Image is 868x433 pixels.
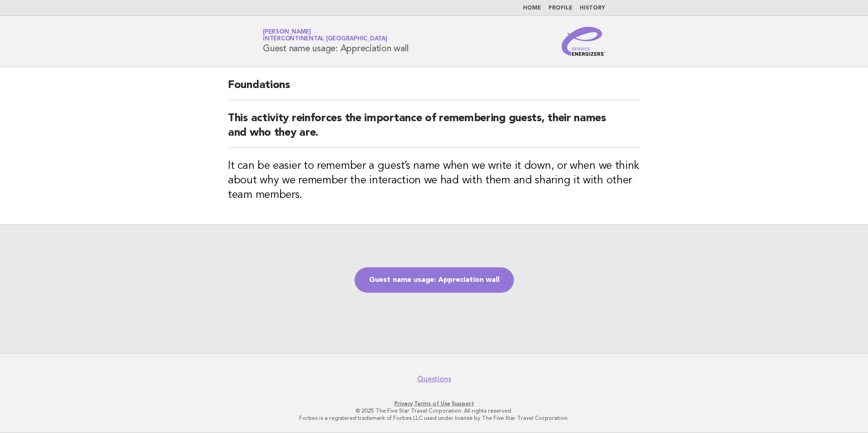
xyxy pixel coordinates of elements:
[523,5,541,11] a: Home
[263,36,387,42] span: InterContinental [GEOGRAPHIC_DATA]
[156,407,712,414] p: © 2025 The Five Star Travel Corporation. All rights reserved.
[580,5,605,11] a: History
[228,78,640,100] h2: Foundations
[417,374,451,384] a: Questions
[395,400,413,407] a: Privacy
[156,400,712,407] p: · ·
[355,267,514,293] a: Guest name usage: Appreciation wall
[548,5,572,11] a: Profile
[562,27,605,56] img: Service Energizers
[263,29,387,42] a: [PERSON_NAME]InterContinental [GEOGRAPHIC_DATA]
[414,400,450,407] a: Terms of Use
[228,111,640,148] h2: This activity reinforces the importance of remembering guests, their names and who they are.
[263,30,408,53] h1: Guest name usage: Appreciation wall
[452,400,474,407] a: Support
[156,414,712,422] p: Forbes is a registered trademark of Forbes LLC used under license by The Five Star Travel Corpora...
[228,159,640,202] h3: It can be easier to remember a guest’s name when we write it down, or when we think about why we ...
